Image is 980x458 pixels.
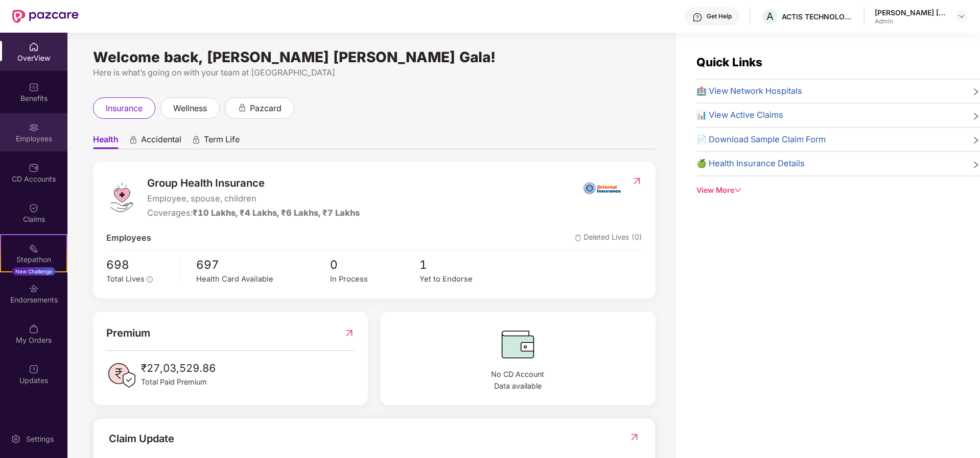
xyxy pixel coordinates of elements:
[192,135,201,144] div: animation
[12,10,79,23] img: New Pazcare Logo
[330,273,419,285] div: In Process
[1,255,66,265] div: Stepathon
[629,432,640,442] img: RedirectIcon
[330,256,419,274] span: 0
[141,134,181,149] span: Accidental
[29,324,39,334] img: svg+xml;base64,PHN2ZyBpZD0iTXlfT3JkZXJzIiBkYXRhLW5hbWU9Ik15IE9yZGVycyIgeG1sbnM9Imh0dHA6Ly93d3cudz...
[23,434,57,444] div: Settings
[106,325,150,341] span: Premium
[393,325,642,364] img: CDBalanceIcon
[696,157,805,170] span: 🍏 Health Insurance Details
[419,273,509,285] div: Yet to Endorse
[238,103,247,112] div: animation
[109,431,174,447] div: Claim Update
[129,135,138,144] div: animation
[972,159,980,170] span: right
[196,273,330,285] div: Health Card Available
[147,175,360,191] span: Group Health Insurance
[11,434,21,444] img: svg+xml;base64,PHN2ZyBpZD0iU2V0dGluZy0yMHgyMCIgeG1sbnM9Imh0dHA6Ly93d3cudzMub3JnLzIwMDAvc3ZnIiB3aW...
[972,111,980,122] span: right
[766,10,774,22] span: A
[958,12,966,20] img: svg+xml;base64,PHN2ZyBpZD0iRHJvcGRvd24tMzJ4MzIiIHhtbG5zPSJodHRwOi8vd3d3LnczLm9yZy8yMDAwL3N2ZyIgd2...
[575,232,642,245] span: Deleted Lives (0)
[734,187,741,194] span: down
[632,176,642,186] img: RedirectIcon
[193,208,360,218] span: ₹10 Lakhs, ₹4 Lakhs, ₹6 Lakhs, ₹7 Lakhs
[972,135,980,146] span: right
[93,134,119,149] span: Health
[782,12,853,21] div: ACTIS TECHNOLOGIES PRIVATE LIMITED
[29,42,39,52] img: svg+xml;base64,PHN2ZyBpZD0iSG9tZSIgeG1sbnM9Imh0dHA6Ly93d3cudzMub3JnLzIwMDAvc3ZnIiB3aWR0aD0iMjAiIG...
[173,102,207,115] span: wellness
[29,163,39,173] img: svg+xml;base64,PHN2ZyBpZD0iQ0RfQWNjb3VudHMiIGRhdGEtbmFtZT0iQ0QgQWNjb3VudHMiIHhtbG5zPSJodHRwOi8vd3...
[29,203,39,213] img: svg+xml;base64,PHN2ZyBpZD0iQ2xhaW0iIHhtbG5zPSJodHRwOi8vd3d3LnczLm9yZy8yMDAwL3N2ZyIgd2lkdGg9IjIwIi...
[29,284,39,294] img: svg+xml;base64,PHN2ZyBpZD0iRW5kb3JzZW1lbnRzIiB4bWxucz0iaHR0cDovL3d3dy53My5vcmcvMjAwMC9zdmciIHdpZH...
[106,256,173,274] span: 698
[106,102,143,115] span: insurance
[875,17,946,26] div: Admin
[29,243,39,253] img: svg+xml;base64,PHN2ZyB4bWxucz0iaHR0cDovL3d3dy53My5vcmcvMjAwMC9zdmciIHdpZHRoPSIyMSIgaGVpZ2h0PSIyMC...
[692,12,703,22] img: svg+xml;base64,PHN2ZyBpZD0iSGVscC0zMngzMiIgeG1sbnM9Imh0dHA6Ly93d3cudzMub3JnLzIwMDAvc3ZnIiB3aWR0aD...
[29,122,39,133] img: svg+xml;base64,PHN2ZyBpZD0iRW1wbG95ZWVzIiB4bWxucz0iaHR0cDovL3d3dy53My5vcmcvMjAwMC9zdmciIHdpZHRoPS...
[106,274,145,284] span: Total Lives
[419,256,509,274] span: 1
[147,276,153,283] span: info-circle
[972,87,980,98] span: right
[147,192,360,206] span: Employee, spouse, children
[141,360,216,376] span: ₹27,03,529.86
[106,360,137,391] img: PaidPremiumIcon
[393,369,642,392] span: No CD Account Data available
[106,232,151,245] span: Employees
[29,364,39,374] img: svg+xml;base64,PHN2ZyBpZD0iVXBkYXRlZCIgeG1sbnM9Imh0dHA6Ly93d3cudzMub3JnLzIwMDAvc3ZnIiB3aWR0aD0iMj...
[707,12,732,20] div: Get Help
[250,102,282,115] span: pazcard
[204,134,240,149] span: Term Life
[696,85,802,98] span: 🏥 View Network Hospitals
[147,207,360,220] div: Coverages:
[875,8,946,17] div: [PERSON_NAME] [PERSON_NAME] Gala
[106,182,137,213] img: logo
[344,325,355,341] img: RedirectIcon
[141,376,216,388] span: Total Paid Premium
[93,66,656,79] div: Here is what’s going on with your team at [GEOGRAPHIC_DATA]
[575,235,581,241] img: deleteIcon
[29,82,39,92] img: svg+xml;base64,PHN2ZyBpZD0iQmVuZWZpdHMiIHhtbG5zPSJodHRwOi8vd3d3LnczLm9yZy8yMDAwL3N2ZyIgd2lkdGg9Ij...
[583,175,621,200] img: insurerIcon
[696,55,762,69] span: Quick Links
[12,267,55,275] div: New Challenge
[696,133,826,146] span: 📄 Download Sample Claim Form
[196,256,330,274] span: 697
[93,53,656,61] div: Welcome back, [PERSON_NAME] [PERSON_NAME] Gala!
[696,185,980,196] div: View More
[696,109,783,122] span: 📊 View Active Claims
